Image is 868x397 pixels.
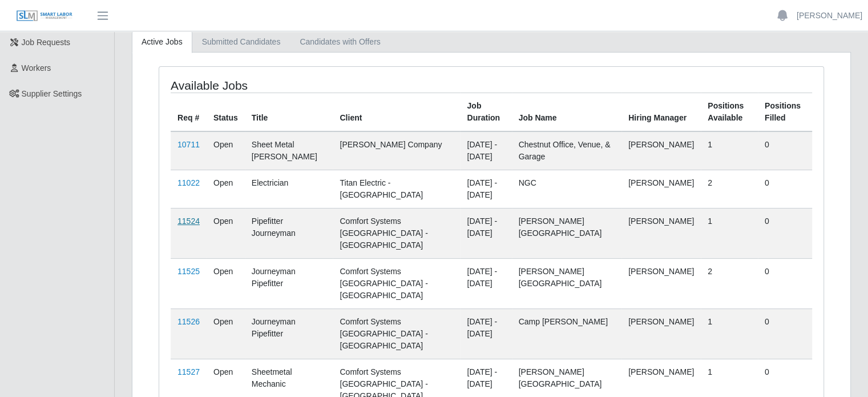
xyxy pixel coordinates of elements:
td: Comfort Systems [GEOGRAPHIC_DATA] - [GEOGRAPHIC_DATA] [333,308,460,359]
td: Camp [PERSON_NAME] [512,308,622,359]
span: Supplier Settings [22,89,82,98]
a: Active Jobs [132,31,192,53]
a: 11022 [177,178,200,187]
td: [PERSON_NAME] [621,258,701,308]
td: 0 [758,170,812,208]
th: Job Name [512,93,622,131]
td: Journeyman Pipefitter [245,308,333,359]
td: [PERSON_NAME] Company [333,131,460,170]
td: Comfort Systems [GEOGRAPHIC_DATA] - [GEOGRAPHIC_DATA] [333,258,460,308]
td: Journeyman Pipefitter [245,258,333,308]
span: Job Requests [22,38,71,47]
th: Job Duration [460,93,511,131]
td: 0 [758,308,812,359]
th: Positions Filled [758,93,812,131]
td: Comfort Systems [GEOGRAPHIC_DATA] - [GEOGRAPHIC_DATA] [333,208,460,258]
th: Client [333,93,460,131]
td: 0 [758,258,812,308]
td: 1 [701,208,758,258]
td: 0 [758,131,812,170]
td: Open [207,258,245,308]
td: Pipefitter Journeyman [245,208,333,258]
h4: Available Jobs [171,78,428,93]
a: 11526 [177,317,200,326]
a: 10711 [177,140,200,149]
td: [DATE] - [DATE] [460,308,511,359]
td: [DATE] - [DATE] [460,131,511,170]
td: [PERSON_NAME] [621,131,701,170]
td: Electrician [245,170,333,208]
a: 11527 [177,367,200,376]
td: [DATE] - [DATE] [460,208,511,258]
td: 2 [701,258,758,308]
td: [PERSON_NAME][GEOGRAPHIC_DATA] [512,208,622,258]
a: 11524 [177,216,200,226]
img: SLM Logo [16,10,73,22]
th: Req # [171,93,207,131]
td: [PERSON_NAME] [621,170,701,208]
td: 1 [701,131,758,170]
span: Workers [22,63,51,73]
td: [PERSON_NAME] [621,308,701,359]
a: 11525 [177,267,200,276]
td: 1 [701,308,758,359]
td: Open [207,170,245,208]
td: [PERSON_NAME] [621,208,701,258]
td: Chestnut Office, Venue, & Garage [512,131,622,170]
td: [DATE] - [DATE] [460,258,511,308]
th: Title [245,93,333,131]
th: Hiring Manager [621,93,701,131]
a: Submitted Candidates [192,31,290,53]
td: [PERSON_NAME][GEOGRAPHIC_DATA] [512,258,622,308]
th: Positions Available [701,93,758,131]
th: Status [207,93,245,131]
td: Sheet Metal [PERSON_NAME] [245,131,333,170]
td: [DATE] - [DATE] [460,170,511,208]
td: NGC [512,170,622,208]
td: Titan Electric - [GEOGRAPHIC_DATA] [333,170,460,208]
td: 0 [758,208,812,258]
a: [PERSON_NAME] [797,10,862,22]
td: Open [207,208,245,258]
a: Candidates with Offers [290,31,390,53]
td: Open [207,308,245,359]
td: Open [207,131,245,170]
td: 2 [701,170,758,208]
